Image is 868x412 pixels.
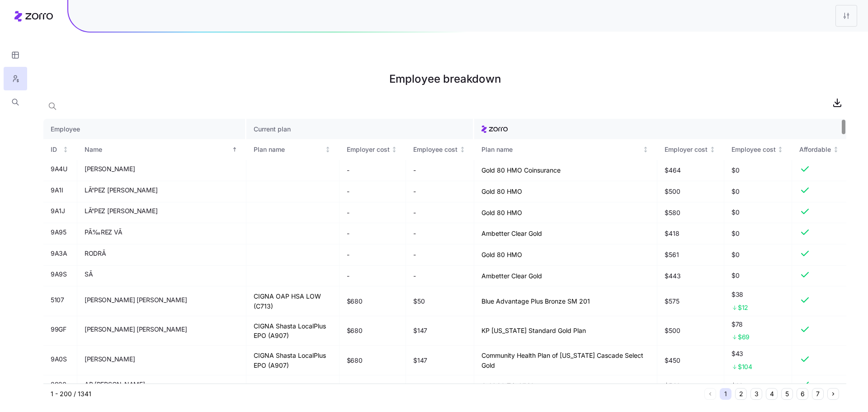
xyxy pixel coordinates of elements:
span: $580 [665,208,680,217]
span: $22 [731,381,785,390]
span: AB [PERSON_NAME] [85,380,145,389]
span: 8920 [51,380,66,389]
div: Name [85,145,230,154]
span: SÃ [85,270,93,279]
td: KP [US_STATE] Standard Gold Plan [474,316,658,346]
span: - [413,187,416,196]
td: Community Health Plan of [US_STATE] Cascade Select Gold [474,346,658,375]
span: $0 [731,166,785,175]
div: Sorted ascending [231,146,238,153]
td: Gold 80 HMO [474,181,658,202]
span: - [413,229,416,238]
span: $0 [731,250,785,259]
div: Affordable [799,145,831,154]
span: $450 [665,356,680,365]
span: $0 [731,229,785,238]
th: Employer costNot sorted [657,139,724,160]
div: Not sorted [62,146,69,153]
div: Not sorted [709,146,716,153]
div: 1 - 200 / 1341 [51,389,701,398]
span: $69 [738,332,750,342]
span: $680 [347,356,363,365]
span: $104 [738,362,752,371]
span: [PERSON_NAME] [85,355,135,364]
td: CIGNA Shasta LocalPlus EPO (A907) [246,316,339,346]
button: 6 [797,388,808,400]
th: Employee costNot sorted [724,139,793,160]
td: CIGNA Shasta LocalPlus EPO (A907) [246,346,339,375]
span: $464 [665,166,680,175]
button: Previous page [704,388,716,400]
span: [PERSON_NAME] [85,164,135,173]
span: $575 [665,297,679,306]
span: $12 [738,303,748,312]
button: 2 [735,388,747,400]
div: Not sorted [777,146,783,153]
span: $50 [413,297,425,306]
div: ID [51,145,61,154]
span: 9A1J [51,206,65,215]
span: $0 [731,187,785,196]
button: 1 [720,388,731,400]
button: 3 [750,388,762,400]
td: Blue Advantage Plus Bronze SM 201 [474,286,658,316]
span: 9A3A [51,249,67,258]
div: Not sorted [325,146,331,153]
span: $546 [665,381,680,390]
span: $147 [413,356,427,365]
button: 7 [812,388,824,400]
span: - [413,208,416,217]
span: 9A0S [51,355,67,364]
div: Not sorted [833,146,839,153]
th: Employee costNot sorted [406,139,474,160]
span: $500 [665,187,680,196]
h1: Employee breakdown [43,68,846,90]
div: Employee cost [731,145,776,154]
span: $38 [731,290,785,299]
th: Plan nameNot sorted [246,139,339,160]
td: Gold 80 Trio HMO [474,375,658,397]
div: Not sorted [459,146,466,153]
span: 9A4U [51,164,67,173]
button: Next page [827,388,839,400]
span: [PERSON_NAME] [PERSON_NAME] [85,295,187,304]
span: $561 [665,250,679,259]
span: 99GF [51,325,66,334]
span: - [413,250,416,259]
th: IDNot sorted [43,139,77,160]
div: Employer cost [665,145,708,154]
th: Employer costNot sorted [340,139,406,160]
span: LÃ“PEZ [PERSON_NAME] [85,206,157,215]
span: 9A1I [51,186,63,195]
span: $0 [731,271,785,280]
span: $680 [347,297,363,306]
th: Plan nameNot sorted [474,139,658,160]
div: Employer cost [347,145,390,154]
td: CIGNA OAP HSA LOW (C713) [246,286,339,316]
td: Gold 80 HMO [474,244,658,266]
span: 9A9S [51,270,67,279]
span: - [347,272,349,281]
span: $443 [665,272,680,281]
span: $147 [413,326,427,335]
td: Ambetter Clear Gold [474,223,658,244]
th: NameSorted ascending [77,139,247,160]
span: - [347,381,349,390]
th: Current plan [246,119,474,140]
span: - [413,166,416,175]
span: $418 [665,229,679,238]
div: Plan name [254,145,323,154]
span: - [347,250,349,259]
th: Employee [43,119,246,140]
span: $0 [731,208,785,217]
span: 5107 [51,295,64,304]
span: - [347,208,349,217]
span: 9A95 [51,228,66,237]
div: Employee cost [413,145,458,154]
span: - [347,229,349,238]
span: PÃ‰REZ VÃ [85,228,122,237]
span: RODRÃ [85,249,106,258]
td: Ambetter Clear Gold [474,266,658,287]
td: Gold 80 HMO Coinsurance [474,160,658,181]
button: 5 [781,388,793,400]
